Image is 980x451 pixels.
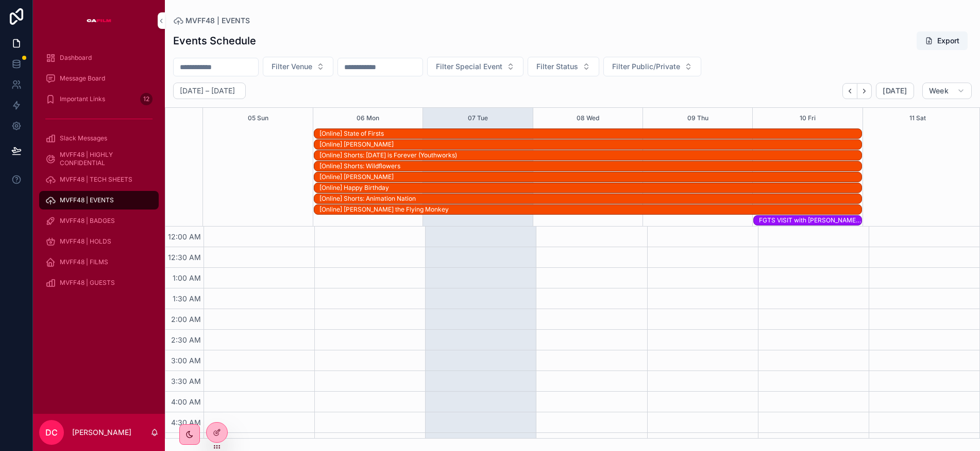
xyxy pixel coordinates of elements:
button: 11 Sat [909,108,926,128]
div: [Online] [PERSON_NAME] [319,140,861,149]
span: Dashboard [60,54,92,62]
span: 12:00 AM [165,232,204,241]
span: DC [45,426,58,439]
h2: [DATE] – [DATE] [180,86,235,96]
a: MVFF48 | HOLDS [39,232,159,251]
div: [Online] Shorts: Animation Nation [319,194,861,203]
a: Dashboard [39,49,159,67]
span: Filter Status [536,61,578,72]
div: [Online] Valentina [319,172,861,182]
button: 06 Mon [357,108,379,128]
span: MVFF48 | EVENTS [60,196,114,204]
div: FGTS VISIT with [PERSON_NAME] [PERSON_NAME] & [PERSON_NAME], Pine Cones on Divisadero [759,216,861,224]
button: Select Button [263,57,333,76]
span: 3:30 AM [168,377,204,385]
div: [Online] State of Firsts [319,130,861,138]
div: [Online] Shorts: [DATE] is Forever (Youthworks) [319,151,861,159]
button: Next [857,83,872,99]
span: 1:30 AM [170,294,204,303]
button: Select Button [528,57,599,76]
span: 1:00 AM [170,273,204,282]
span: Filter Venue [272,61,312,72]
a: Slack Messages [39,129,159,148]
div: [Online] Shorts: Wildflowers [319,162,861,171]
span: MVFF48 | EVENTS [185,15,250,26]
a: MVFF48 | TECH SHEETS [39,170,159,189]
a: MVFF48 | HIGHLY CONFIDENTIAL [39,150,159,168]
a: MVFF48 | FILMS [39,253,159,271]
button: [DATE] [876,83,914,99]
span: MVFF48 | FILMS [60,258,108,266]
button: Select Button [603,57,701,76]
div: [Online] Happy Birthday [319,184,861,192]
span: MVFF48 | HOLDS [60,237,111,246]
span: 2:00 AM [168,315,204,324]
p: [PERSON_NAME] [72,427,131,438]
button: Back [842,83,857,99]
div: 12 [140,93,153,105]
div: [Online] [PERSON_NAME] [319,173,861,181]
span: Filter Special Event [436,61,502,72]
span: Week [929,86,949,95]
div: [Online] Shorts: Animation Nation [319,195,861,203]
a: MVFF48 | EVENTS [39,191,159,210]
span: MVFF48 | GUESTS [60,279,115,287]
span: 3:00 AM [168,356,204,365]
span: 4:30 AM [168,418,204,427]
button: Export [917,31,968,50]
div: [Online] Hola Frida [319,140,861,149]
div: FGTS VISIT with Tatti Ribero, Valentina & Sylvie Lee, Pine Cones on Divisadero [759,216,861,225]
div: [Online] [PERSON_NAME] the Flying Monkey [319,205,861,214]
span: MVFF48 | HIGHLY CONFIDENTIAL [60,151,148,167]
button: Week [922,83,972,99]
div: [Online] Shorts: Wildflowers [319,162,861,170]
a: MVFF48 | BADGES [39,212,159,230]
h1: Events Schedule [173,34,256,48]
div: scrollable content [33,41,165,305]
a: Message Board [39,69,159,88]
a: MVFF48 | EVENTS [173,15,250,26]
div: [Online] State of Firsts [319,129,861,138]
a: MVFF48 | GUESTS [39,273,159,292]
span: Slack Messages [60,134,107,142]
button: Select Button [427,57,523,76]
button: 09 Thu [687,108,708,128]
span: Message Board [60,74,105,83]
div: [Online] Happy Birthday [319,183,861,192]
span: [DATE] [883,86,907,95]
button: 05 Sun [248,108,268,128]
div: [Online] Shorts: Tomorrow is Forever (Youthworks) [319,151,861,160]
span: 2:30 AM [168,335,204,344]
button: 10 Fri [800,108,816,128]
span: MVFF48 | TECH SHEETS [60,175,132,184]
a: Important Links12 [39,90,159,108]
button: 07 Tue [468,108,488,128]
button: 08 Wed [577,108,599,128]
div: [Online] Akiko the Flying Monkey [319,205,861,214]
span: 4:00 AM [168,397,204,406]
span: 12:30 AM [165,253,204,262]
span: Filter Public/Private [612,61,680,72]
span: MVFF48 | BADGES [60,217,115,225]
span: Important Links [60,95,105,103]
img: App logo [87,12,111,29]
